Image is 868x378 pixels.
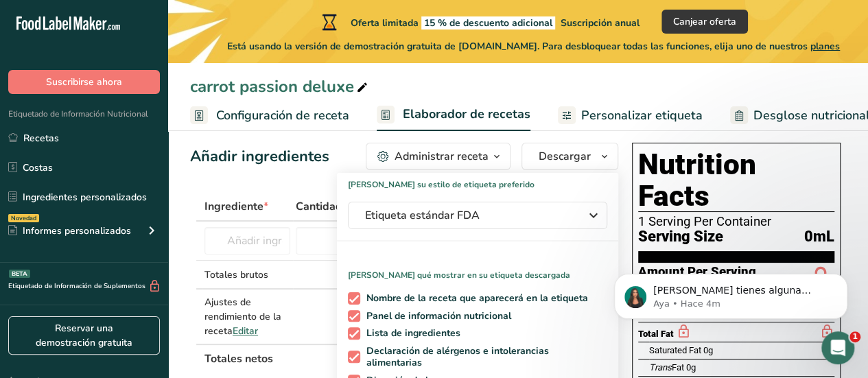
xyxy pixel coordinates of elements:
[131,62,180,76] div: • Hace 4m
[638,228,723,246] span: Serving Size
[703,345,713,355] span: 0g
[403,105,530,123] span: Elaborador de recetas
[8,224,131,238] div: Informes personalizados
[366,143,511,170] button: Administrar receta
[202,344,497,373] th: Totales netos
[558,100,703,131] a: Personalizar etiqueta
[46,75,122,89] span: Suscribirse ahora
[594,245,868,341] iframe: Intercom notifications mensaje
[804,228,834,246] span: 0mL
[649,362,672,373] i: Trans
[377,99,530,132] a: Elaborador de recetas
[661,10,748,34] button: Canjear oferta
[8,214,39,222] div: Novedad
[539,148,591,165] span: Descargar
[561,16,640,29] span: Suscripción anual
[49,62,128,76] div: [PERSON_NAME]
[638,215,834,228] div: 1 Serving Per Container
[360,310,512,322] span: Panel de información nutricional
[296,198,347,215] span: Cantidad
[233,324,258,338] span: Editar
[360,292,589,305] span: Nombre de la receta que aparecerá en la etiqueta
[8,316,160,355] a: Reservar una demostración gratuita
[649,362,684,373] span: Fat
[204,198,268,215] span: Ingrediente
[78,286,128,296] span: Mensajes
[337,173,618,191] h1: [PERSON_NAME] su estilo de etiqueta preferido
[395,148,489,165] div: Administrar receta
[204,227,290,255] input: Añadir ingrediente
[227,39,840,54] span: Está usando la versión de demostración gratuita de [DOMAIN_NAME]. Para desbloquear todas las func...
[360,327,461,340] span: Lista de ingredientes
[69,252,137,307] button: Mensajes
[319,14,640,30] div: Oferta limitada
[190,74,371,99] div: carrot passion deluxe
[204,295,290,338] div: Ajustes de rendimiento de la receta
[810,40,840,53] span: planes
[638,149,834,212] h1: Nutrition Facts
[365,207,571,224] span: Etiqueta estándar FDA
[221,286,259,296] span: Noticias
[521,143,618,170] button: Descargar
[581,106,703,125] span: Personalizar etiqueta
[849,331,860,342] span: 1
[8,70,160,94] button: Suscribirse ahora
[206,252,274,307] button: Noticias
[360,345,603,369] span: Declaración de alérgenos e intolerancias alimentarias
[9,270,30,278] div: BETA
[216,106,349,125] span: Configuración de receta
[686,362,696,373] span: 0g
[821,331,854,364] iframe: Intercom live chat
[21,286,47,296] span: Inicio
[190,100,349,131] a: Configuración de receta
[190,145,329,168] div: Añadir ingredientes
[156,286,186,296] span: Ayuda
[49,49,592,60] span: [PERSON_NAME] tienes alguna pregunta no dudes en consultarnos. ¡Estamos aquí para ayudarte! 😊
[649,345,701,355] span: Saturated Fat
[348,202,607,229] button: Etiqueta estándar FDA
[204,268,290,282] div: Totales brutos
[137,252,206,307] button: Ayuda
[673,14,736,29] span: Canjear oferta
[58,210,217,237] button: Envíanos un mensaje
[241,5,266,30] div: Cerrar
[337,258,618,281] p: [PERSON_NAME] qué mostrar en su etiqueta descargada
[421,16,555,29] span: 15 % de descuento adicional
[104,6,174,29] h1: Mensajes
[16,48,43,75] img: Profile image for Aya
